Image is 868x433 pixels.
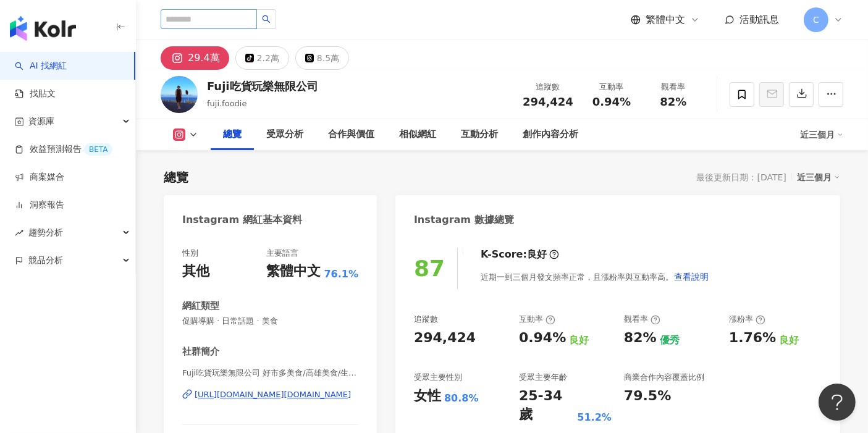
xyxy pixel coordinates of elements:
[624,314,660,325] div: 觀看率
[588,81,635,93] div: 互動率
[519,329,566,348] div: 0.94%
[624,372,704,383] div: 商業合作內容覆蓋比例
[266,262,321,281] div: 繁體中文
[650,81,697,93] div: 觀看率
[523,81,573,93] div: 追蹤數
[28,246,63,274] span: 競品分析
[646,13,685,27] span: 繁體中文
[729,314,765,325] div: 漲粉率
[15,171,64,183] a: 商案媒合
[444,392,479,405] div: 80.8%
[813,13,819,27] span: C
[182,368,358,379] span: Fuji吃貨玩樂無限公司 好市多美食/高雄美食/生活 FU CHING LUNG | fuji.foodie
[527,248,547,261] div: 良好
[182,248,198,259] div: 性別
[660,96,686,108] span: 82%
[673,264,709,289] button: 查看說明
[729,329,776,348] div: 1.76%
[660,334,680,347] div: 優秀
[266,248,298,259] div: 主要語言
[182,389,358,400] a: [URL][DOMAIN_NAME][DOMAIN_NAME]
[15,88,56,100] a: 找貼文
[266,127,303,142] div: 受眾分析
[161,76,198,113] img: KOL Avatar
[257,49,279,67] div: 2.2萬
[481,248,559,261] div: K-Score :
[161,46,229,70] button: 29.4萬
[182,213,302,227] div: Instagram 網紅基本資料
[624,387,671,406] div: 79.5%
[569,334,589,347] div: 良好
[207,78,319,94] div: Fuji吃貨玩樂無限公司
[523,127,578,142] div: 創作內容分析
[414,329,476,348] div: 294,424
[624,329,657,348] div: 82%
[481,264,709,289] div: 近期一到三個月發文頻率正常，且漲粉率與互動率高。
[414,314,438,325] div: 追蹤數
[195,389,351,400] div: [URL][DOMAIN_NAME][DOMAIN_NAME]
[414,387,441,406] div: 女性
[819,384,856,421] iframe: Help Scout Beacon - Open
[399,127,436,142] div: 相似網紅
[800,125,843,145] div: 近三個月
[577,411,612,424] div: 51.2%
[461,127,498,142] div: 互動分析
[592,96,631,108] span: 0.94%
[519,314,555,325] div: 互動率
[697,172,786,182] div: 最後更新日期：[DATE]
[414,213,514,227] div: Instagram 數據總覽
[182,316,358,327] span: 促購導購 · 日常話題 · 美食
[519,372,567,383] div: 受眾主要年齡
[28,219,63,246] span: 趨勢分析
[414,256,445,281] div: 87
[317,49,339,67] div: 8.5萬
[779,334,799,347] div: 良好
[15,199,64,211] a: 洞察報告
[324,267,358,281] span: 76.1%
[15,60,67,72] a: searchAI 找網紅
[295,46,349,70] button: 8.5萬
[797,169,840,185] div: 近三個月
[188,49,220,67] div: 29.4萬
[15,143,112,156] a: 效益預測報告BETA
[164,169,188,186] div: 總覽
[328,127,374,142] div: 合作與價值
[182,300,219,313] div: 網紅類型
[262,15,271,23] span: search
[28,107,54,135] span: 資源庫
[182,262,209,281] div: 其他
[739,14,779,25] span: 活動訊息
[235,46,289,70] button: 2.2萬
[10,16,76,41] img: logo
[523,95,573,108] span: 294,424
[182,345,219,358] div: 社群簡介
[15,229,23,237] span: rise
[207,99,247,108] span: fuji.foodie
[223,127,242,142] div: 總覽
[674,272,709,282] span: 查看說明
[414,372,462,383] div: 受眾主要性別
[519,387,574,425] div: 25-34 歲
